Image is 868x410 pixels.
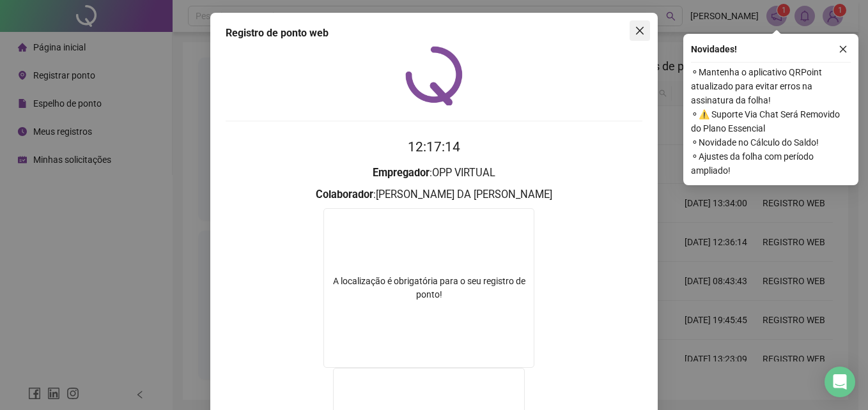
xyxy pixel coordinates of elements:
[373,167,430,179] strong: Empregador
[630,20,650,41] button: Close
[691,65,851,107] span: ⚬ Mantenha o aplicativo QRPoint atualizado para evitar erros na assinatura da folha!
[324,275,534,301] div: A localização é obrigatória para o seu registro de ponto!
[691,42,737,56] span: Novidades !
[226,165,642,181] h3: : OPP VIRTUAL
[839,45,848,54] span: close
[635,26,645,36] span: close
[825,367,855,397] div: Open Intercom Messenger
[316,188,373,201] strong: Colaborador
[226,26,642,41] div: Registro de ponto web
[405,46,463,105] img: QRPoint
[408,139,460,155] time: 12:17:14
[691,107,851,135] span: ⚬ ⚠️ Suporte Via Chat Será Removido do Plano Essencial
[691,135,851,149] span: ⚬ Novidade no Cálculo do Saldo!
[691,149,851,178] span: ⚬ Ajustes da folha com período ampliado!
[226,186,642,203] h3: : [PERSON_NAME] DA [PERSON_NAME]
